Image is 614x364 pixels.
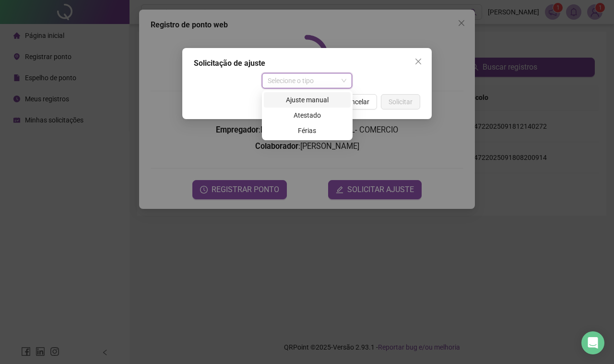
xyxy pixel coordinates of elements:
[264,123,351,138] div: Férias
[268,73,347,88] span: Selecione o tipo
[343,97,369,107] span: Cancelar
[335,94,377,109] button: Cancelar
[270,125,345,136] div: Férias
[264,92,351,108] div: Ajuste manual
[270,95,345,105] div: Ajuste manual
[270,110,345,121] div: Atestado
[264,108,351,123] div: Atestado
[581,331,604,354] div: Open Intercom Messenger
[381,94,420,109] button: Solicitar
[414,58,422,65] span: close
[194,58,420,69] div: Solicitação de ajuste
[411,54,426,69] button: Close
